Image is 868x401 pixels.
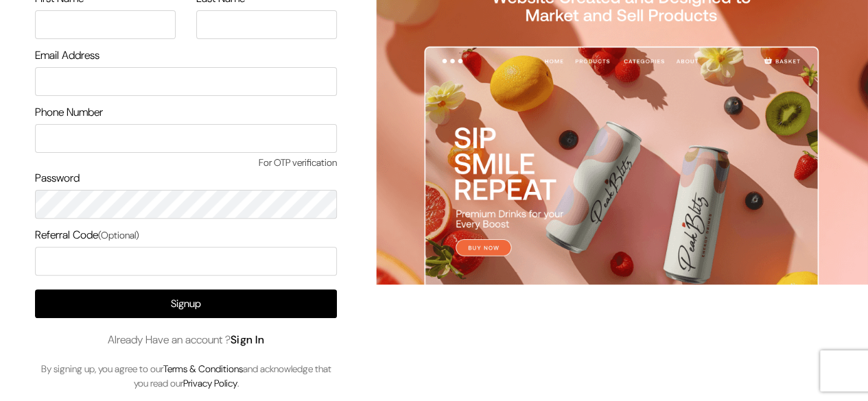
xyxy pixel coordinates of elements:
[35,170,80,186] label: Password
[108,332,265,348] span: Already Have an account ?
[163,363,243,375] a: Terms & Conditions
[35,104,103,121] label: Phone Number
[35,289,337,318] button: Signup
[231,332,265,347] a: Sign In
[35,47,99,64] label: Email Address
[35,156,337,170] span: For OTP verification
[35,227,139,243] label: Referral Code
[98,229,139,241] span: (Optional)
[183,377,237,389] a: Privacy Policy
[35,362,337,391] p: By signing up, you agree to our and acknowledge that you read our .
